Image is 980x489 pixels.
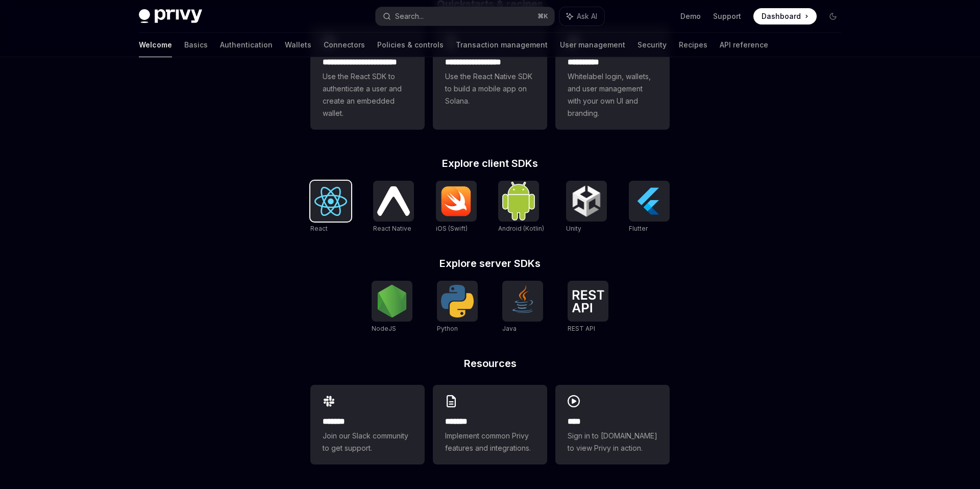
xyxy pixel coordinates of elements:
[566,181,607,234] a: UnityUnity
[377,186,410,215] img: React Native
[139,9,202,23] img: dark logo
[373,181,414,234] a: React NativeReact Native
[373,225,411,232] span: React Native
[440,186,473,216] img: iOS (Swift)
[720,33,768,57] a: API reference
[437,325,458,332] span: Python
[377,33,444,57] a: Policies & controls
[638,33,667,57] a: Security
[323,430,412,454] span: Join our Slack community to get support.
[572,290,604,312] img: REST API
[498,181,544,234] a: Android (Kotlin)Android (Kotlin)
[372,325,396,332] span: NodeJS
[825,8,841,25] button: Toggle dark mode
[629,225,648,232] span: Flutter
[310,181,351,234] a: ReactReact
[506,285,539,317] img: Java
[555,385,670,464] a: ****Sign in to [DOMAIN_NAME] to view Privy in action.
[537,12,548,20] span: ⌘ K
[436,181,477,234] a: iOS (Swift)iOS (Swift)
[570,185,603,217] img: Unity
[560,33,625,57] a: User management
[555,26,670,130] a: **** *****Whitelabel login, wallets, and user management with your own UI and branding.
[502,182,535,220] img: Android (Kotlin)
[310,385,425,464] a: **** **Join our Slack community to get support.
[498,225,544,232] span: Android (Kotlin)
[577,11,597,21] span: Ask AI
[184,33,208,57] a: Basics
[433,26,547,130] a: **** **** **** ***Use the React Native SDK to build a mobile app on Solana.
[372,281,412,334] a: NodeJSNodeJS
[679,33,707,57] a: Recipes
[568,281,608,334] a: REST APIREST API
[437,281,478,334] a: PythonPython
[139,33,172,57] a: Welcome
[310,158,670,168] h2: Explore client SDKs
[502,281,543,334] a: JavaJava
[314,187,347,216] img: React
[395,10,424,22] div: Search...
[566,225,581,232] span: Unity
[568,325,595,332] span: REST API
[445,430,535,454] span: Implement common Privy features and integrations.
[633,185,666,217] img: Flutter
[324,33,365,57] a: Connectors
[680,11,701,21] a: Demo
[310,258,670,268] h2: Explore server SDKs
[436,225,468,232] span: iOS (Swift)
[323,70,412,119] span: Use the React SDK to authenticate a user and create an embedded wallet.
[441,285,474,317] img: Python
[629,181,670,234] a: FlutterFlutter
[220,33,273,57] a: Authentication
[376,7,554,26] button: Search...⌘K
[310,225,328,232] span: React
[502,325,517,332] span: Java
[285,33,311,57] a: Wallets
[568,430,657,454] span: Sign in to [DOMAIN_NAME] to view Privy in action.
[376,285,408,317] img: NodeJS
[310,358,670,369] h2: Resources
[568,70,657,119] span: Whitelabel login, wallets, and user management with your own UI and branding.
[433,385,547,464] a: **** **Implement common Privy features and integrations.
[753,8,817,25] a: Dashboard
[713,11,741,21] a: Support
[456,33,548,57] a: Transaction management
[445,70,535,107] span: Use the React Native SDK to build a mobile app on Solana.
[559,7,604,26] button: Ask AI
[762,11,801,21] span: Dashboard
